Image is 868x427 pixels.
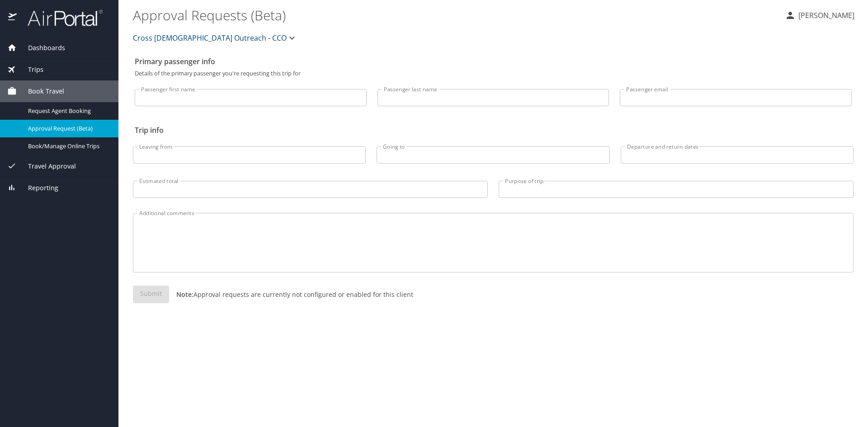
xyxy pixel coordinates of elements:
span: Reporting [17,183,58,193]
h2: Primary passenger info [135,54,852,69]
h1: Approval Requests (Beta) [133,1,778,29]
img: airportal-logo.png [18,9,103,27]
span: Request Agent Booking [28,107,108,115]
h2: Trip info [135,123,852,137]
p: Approval requests are currently not configured or enabled for this client [169,290,413,299]
span: Trips [17,65,43,75]
p: [PERSON_NAME] [796,10,854,21]
span: Book/Manage Online Trips [28,142,108,150]
span: Book Travel [17,86,64,96]
strong: Note: [176,290,193,299]
p: Details of the primary passenger you're requesting this trip for [135,70,852,76]
span: Dashboards [17,43,65,53]
button: Cross [DEMOGRAPHIC_DATA] Outreach - CCO [129,29,301,47]
span: Cross [DEMOGRAPHIC_DATA] Outreach - CCO [133,32,287,44]
img: icon-airportal.png [8,9,18,27]
button: [PERSON_NAME] [781,7,858,23]
span: Approval Request (Beta) [28,124,108,133]
span: Travel Approval [17,161,76,171]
